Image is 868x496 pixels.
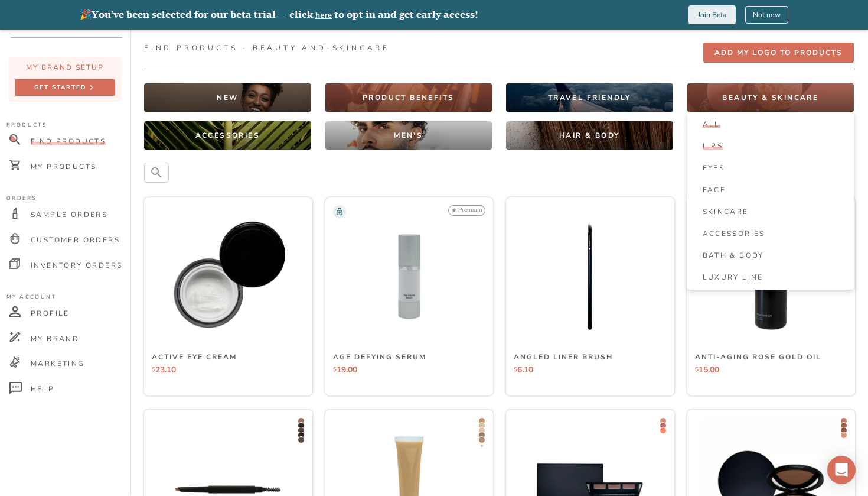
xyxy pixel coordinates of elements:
span: Luxury Line [703,273,763,282]
img: Age Defying Serum [338,206,480,348]
span: Anti-aging Rose Gold Oil [695,352,821,362]
button: Add my Logo To Products [703,43,854,63]
div: 🎉 You’ve been selected for our beta trial — click to opt in and get early access! [80,9,478,20]
p: ACCESSORIES [195,131,260,140]
span: Active Eye Cream [152,352,237,362]
p: BEAUTY & SKINCARE [722,93,818,102]
span: Face [703,185,726,194]
span: 23.10 [155,364,176,375]
p: TRAVEL FRIENDLY [548,93,631,102]
p: HAIR & BODY [559,131,619,140]
div: Premium [448,205,485,216]
span: Angled Liner Brush [514,352,613,362]
span: 6.10 [517,364,533,375]
span: $ [514,365,517,374]
p: PRODUCT BENEFITS [363,93,454,102]
img: Active Eye Cream [157,206,299,348]
span: 19.00 [337,364,357,375]
div: Add my Logo To Products [714,47,843,59]
span: Bath & Body [703,251,764,260]
p: Find Products - beauty and-skincare [144,43,390,53]
img: Angled Liner Brush [519,206,661,348]
span: $ [152,365,155,374]
span: Lips [703,141,723,151]
span: $ [333,365,337,374]
span: Age Defying Serum [333,352,426,362]
span: Eyes [703,163,725,173]
span: All [703,119,720,129]
p: NEW [217,93,238,102]
button: Not now [745,6,788,24]
span: Skincare [703,207,749,216]
span: $ [695,365,699,374]
div: Open Intercom Messenger [827,456,856,484]
button: here [315,11,332,20]
p: MEN'S [394,131,423,140]
span: + [478,442,485,449]
span: 15.00 [699,364,719,375]
button: Join Beta [688,5,736,24]
span: Accessories [703,229,765,238]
